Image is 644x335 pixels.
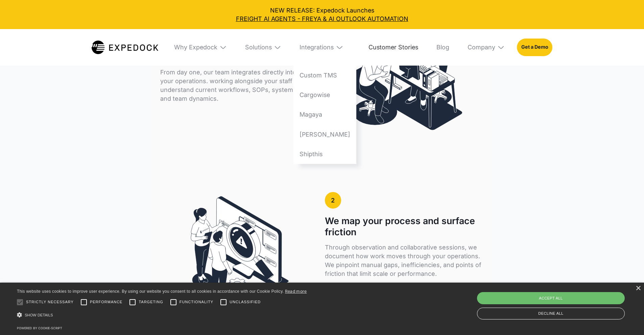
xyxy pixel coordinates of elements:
h1: We map your process and surface friction [325,215,483,237]
a: Cargowise [293,85,356,105]
a: Custom TMS [293,66,356,85]
div: Integrations [300,44,334,51]
span: Performance [90,299,123,305]
a: Powered by cookie-script [17,326,62,330]
iframe: Chat Widget [531,262,644,335]
div: Company [468,44,495,51]
p: Through observation and collaborative sessions, we document how work moves through your operation... [325,243,483,278]
div: Decline all [477,308,625,319]
a: Blog [430,29,455,66]
a: Shipthis [293,144,356,164]
span: Functionality [180,299,213,305]
div: Why Expedock [168,29,233,66]
a: [PERSON_NAME] [293,125,356,144]
span: Unclassified [230,299,261,305]
div: Solutions [245,44,272,51]
a: Read more [285,289,307,294]
a: Magaya [293,105,356,124]
nav: Integrations [293,66,356,164]
a: Customer Stories [362,29,424,66]
div: Solutions [239,29,287,66]
span: This website uses cookies to improve user experience. By using our website you consent to all coo... [17,289,284,294]
div: Company [461,29,511,66]
div: Why Expedock [174,44,217,51]
div: Show details [17,310,307,320]
a: 2 [325,192,341,209]
div: Accept all [477,292,625,304]
span: Targeting [139,299,163,305]
span: Show details [25,313,53,317]
span: Strictly necessary [26,299,74,305]
a: Get a Demo [517,39,552,56]
div: Integrations [293,29,356,66]
a: FREIGHT AI AGENTS - FREYA & AI OUTLOOK AUTOMATION [6,15,638,23]
div: NEW RELEASE: Expedock Launches [6,6,638,23]
p: From day one, our team integrates directly into your operations. working alongside your staff to ... [160,68,310,103]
